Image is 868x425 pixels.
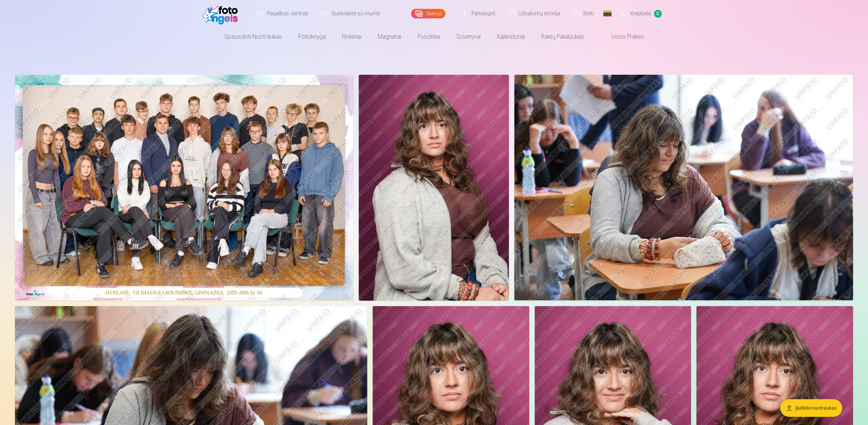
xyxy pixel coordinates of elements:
[411,9,445,18] a: Galerija
[489,27,533,46] a: Kalendoriai
[290,27,334,46] a: Fotoknyga
[533,27,592,46] a: Raktų pakabukas
[334,27,370,46] a: Rinkiniai
[592,27,652,46] a: Visos prekės
[654,10,662,18] span: 0
[202,3,242,24] img: /fa2
[631,10,651,18] span: Krepšelis
[780,399,842,417] button: Įkelkite nuotraukas
[448,27,489,46] a: Suvenyrai
[370,27,409,46] a: Magnetai
[216,27,290,46] a: Spausdinti nuotraukas
[409,27,448,46] a: Puodeliai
